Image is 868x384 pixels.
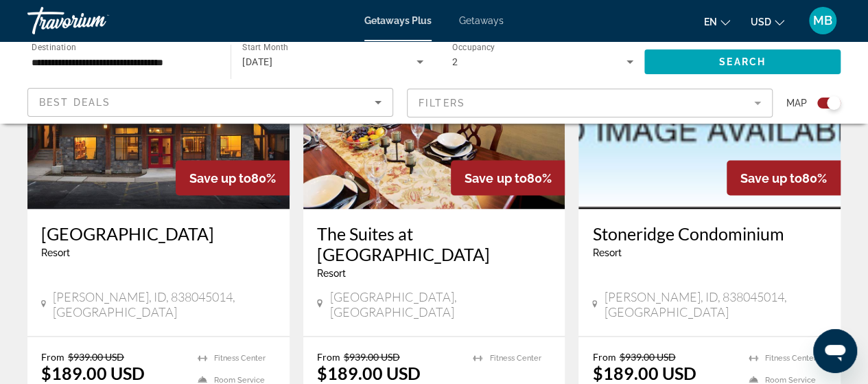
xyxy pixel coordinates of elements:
button: Change language [704,12,730,32]
span: From [592,350,615,362]
span: $939.00 USD [619,350,675,362]
p: $189.00 USD [41,362,145,383]
span: MB [813,14,832,27]
span: [DATE] [242,56,272,67]
span: From [317,350,340,362]
button: Filter [407,88,773,118]
span: Fitness Center [214,353,266,362]
a: Travorium [27,3,165,38]
a: [GEOGRAPHIC_DATA] [41,223,276,243]
span: 2 [452,56,458,67]
span: USD [751,16,771,27]
a: The Suites at [GEOGRAPHIC_DATA] [317,223,552,264]
span: Resort [592,247,621,258]
p: $189.00 USD [317,362,421,383]
span: en [704,16,717,27]
span: Save up to [740,170,802,185]
span: Start Month [242,43,288,52]
div: 80% [451,160,565,195]
div: 80% [176,160,290,195]
span: Resort [317,267,346,278]
mat-select: Sort by [39,94,382,111]
div: 80% [727,160,841,195]
a: Getaways [459,15,504,26]
span: $939.00 USD [68,350,124,362]
span: Occupancy [452,43,495,52]
span: Resort [41,247,70,258]
span: [PERSON_NAME], ID, 838045014, [GEOGRAPHIC_DATA] [605,289,827,319]
span: Best Deals [39,97,110,108]
iframe: Button to launch messaging window [813,329,857,373]
span: [PERSON_NAME], ID, 838045014, [GEOGRAPHIC_DATA] [53,289,275,319]
span: Map [786,93,807,113]
button: Change currency [751,12,784,32]
span: Fitness Center [489,353,541,362]
span: Room Service [765,375,816,384]
button: User Menu [805,6,841,35]
a: Stoneridge Condominium [592,223,827,243]
span: From [41,350,64,362]
button: Search [644,49,841,74]
span: $939.00 USD [344,350,400,362]
p: $189.00 USD [592,362,696,383]
span: Save up to [465,170,526,185]
span: Save up to [189,170,251,185]
span: [GEOGRAPHIC_DATA], [GEOGRAPHIC_DATA] [329,289,551,319]
a: Getaways Plus [364,15,432,26]
span: Destination [32,42,76,52]
span: Search [719,56,766,67]
span: Room Service [214,375,265,384]
span: Fitness Center [765,353,817,362]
